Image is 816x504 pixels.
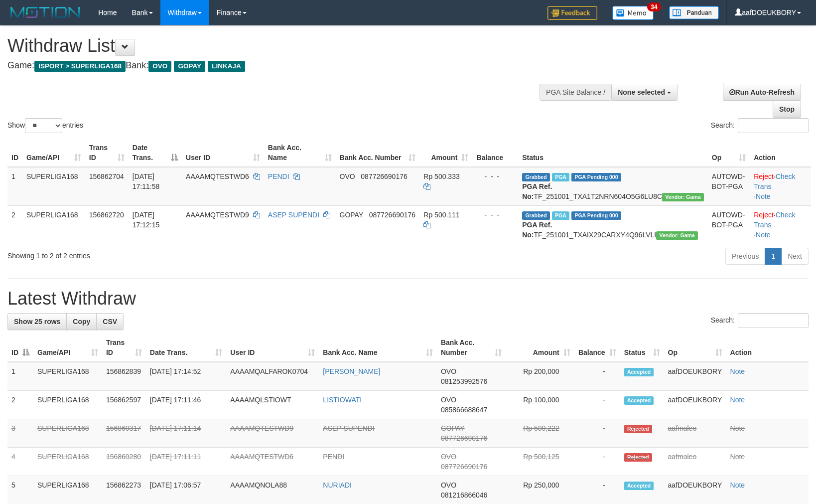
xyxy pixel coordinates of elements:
[708,205,750,244] td: AUTOWD-BOT-PGA
[441,491,487,499] span: Copy 081216866046 to clipboard
[773,101,801,118] a: Stop
[571,173,621,181] span: PGA Pending
[96,313,124,330] a: CSV
[7,205,22,244] td: 2
[264,139,336,167] th: Bank Acc. Name: activate to sort column ascending
[624,453,652,462] span: Rejected
[148,61,171,72] span: OVO
[624,482,654,490] span: Accepted
[7,313,67,330] a: Show 25 rows
[522,182,552,200] b: PGA Ref. No:
[146,334,227,362] th: Date Trans.: activate to sort column ascending
[7,247,333,261] div: Showing 1 to 2 of 2 entries
[574,391,620,419] td: -
[571,211,621,220] span: PGA Pending
[781,248,809,265] a: Next
[574,362,620,391] td: -
[323,481,352,489] a: NURIADI
[226,334,319,362] th: User ID: activate to sort column ascending
[33,334,102,362] th: Game/API: activate to sort column ascending
[7,448,33,476] td: 4
[574,334,620,362] th: Balance: activate to sort column ascending
[476,210,514,220] div: - - -
[765,248,782,265] a: 1
[664,391,726,419] td: aafDOEUKBORY
[756,192,771,200] a: Note
[664,448,726,476] td: aafmaleo
[102,334,146,362] th: Trans ID: activate to sort column ascending
[340,211,363,219] span: GOPAY
[7,36,534,56] h1: Withdraw List
[624,368,654,376] span: Accepted
[738,118,809,133] input: Search:
[268,211,319,219] a: ASEP SUPENDI
[612,6,654,20] img: Button%20Memo.svg
[506,362,574,391] td: Rp 200,000
[340,172,355,180] span: OVO
[129,139,182,167] th: Date Trans.: activate to sort column descending
[441,481,456,489] span: OVO
[723,84,801,101] a: Run Auto-Refresh
[323,424,374,432] a: ASEP SUPENDI
[66,313,97,330] a: Copy
[146,391,227,419] td: [DATE] 17:11:46
[522,173,550,181] span: Grabbed
[7,289,809,309] h1: Latest Withdraw
[730,481,745,489] a: Note
[441,453,456,461] span: OVO
[22,205,85,244] td: SUPERLIGA168
[522,211,550,220] span: Grabbed
[423,211,459,219] span: Rp 500.111
[323,396,362,404] a: LISTIOWATI
[506,419,574,448] td: Rp 500,222
[754,172,774,180] a: Reject
[754,211,795,229] a: Check Trans
[574,448,620,476] td: -
[754,211,774,219] a: Reject
[647,2,661,11] span: 34
[730,396,745,404] a: Note
[323,453,344,461] a: PENDI
[756,231,771,239] a: Note
[552,173,569,181] span: Marked by aafmaleo
[441,367,456,375] span: OVO
[319,334,437,362] th: Bank Acc. Name: activate to sort column ascending
[730,367,745,375] a: Note
[102,448,146,476] td: 156860280
[369,211,415,219] span: Copy 087726690176 to clipboard
[186,211,249,219] span: AAAAMQTESTWD9
[664,362,726,391] td: aafDOEUKBORY
[102,391,146,419] td: 156862597
[33,391,102,419] td: SUPERLIGA168
[552,211,569,220] span: Marked by aafmaleo
[618,88,665,96] span: None selected
[7,61,534,71] h4: Game: Bank:
[506,391,574,419] td: Rp 100,000
[103,318,117,326] span: CSV
[726,334,809,362] th: Action
[624,425,652,433] span: Rejected
[540,84,611,101] div: PGA Site Balance /
[7,419,33,448] td: 3
[423,172,459,180] span: Rp 500.333
[611,84,678,101] button: None selected
[7,139,22,167] th: ID
[33,362,102,391] td: SUPERLIGA168
[476,171,514,181] div: - - -
[33,448,102,476] td: SUPERLIGA168
[7,391,33,419] td: 2
[730,453,745,461] a: Note
[441,377,487,385] span: Copy 081253992576 to clipboard
[506,334,574,362] th: Amount: activate to sort column ascending
[750,139,811,167] th: Action
[518,205,708,244] td: TF_251001_TXAIX29CARXY4Q96LVLI
[85,139,129,167] th: Trans ID: activate to sort column ascending
[738,313,809,328] input: Search:
[268,172,289,180] a: PENDI
[102,362,146,391] td: 156862839
[547,6,597,20] img: Feedback.jpg
[574,419,620,448] td: -
[89,211,124,219] span: 156862720
[226,362,319,391] td: AAAAMQALFAROK0704
[624,396,654,405] span: Accepted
